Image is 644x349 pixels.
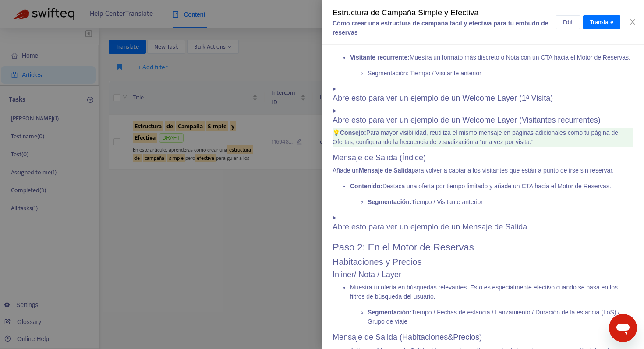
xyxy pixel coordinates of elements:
b: Visitante recurrente: [350,54,410,61]
p: Añade un para volver a captar a los visitantes que están a punto de irse sin reservar. [333,166,633,175]
p: Tiempo / Fechas de estancia / Lanzamiento / Duración de la estancia (LoS) / Grupo de viaje [368,308,633,326]
h1: Paso 2: En el Motor de Reservas [333,242,633,253]
summary: Abre esto para ver un ejemplo de un Welcome Layer (Visitantes recurrentes) [333,106,633,125]
h3: Inliner/ Nota / Layer [333,270,633,280]
h3: Mensaje de Salida (Habitaciones&Precios) [333,333,633,342]
p: 💡 Para mayor visibilidad, reutiliza el mismo mensaje en páginas adicionales como tu página de Ofe... [333,128,633,147]
h3: Mensaje de Salida (Índice) [333,153,633,163]
button: Edit [556,15,580,29]
b: Segmentación: [368,198,411,205]
iframe: Button to launch messaging window [609,314,637,342]
button: Translate [583,15,620,29]
b: Consejo: [340,129,366,136]
summary: Abre esto para ver un ejemplo de un Welcome Layer (1ª Visita) [333,85,633,103]
b: Mensaje de Salida [359,167,412,174]
b: Contenido: [350,183,382,190]
p: Tiempo / Visitante anterior [368,197,633,207]
p: Destaca una oferta por tiempo limitado y añade un CTA hacia el Motor de Reservas. [350,182,633,191]
div: Cómo crear una estructura de campaña fácil y efectiva para tu embudo de reservas [333,19,556,37]
div: Estructura de Campaña Simple y Efectiva [333,7,556,19]
p: Segmentación: Tiempo / Visitante anterior [368,69,633,78]
p: Muestra un formato más discreto o Nota con un CTA hacia el Motor de Reservas. [350,53,633,62]
h2: Habitaciones y Precios [333,257,633,267]
h3: Abre esto para ver un ejemplo de un Mensaje de Salida [333,222,633,232]
h3: Abre esto para ver un ejemplo de un Welcome Layer (1ª Visita) [333,94,633,103]
button: Close [626,18,639,26]
span: Edit [563,18,573,27]
b: Segmentación: [368,309,411,316]
span: Translate [590,18,613,27]
summary: Abre esto para ver un ejemplo de un Mensaje de Salida [333,213,633,232]
h3: Abre esto para ver un ejemplo de un Welcome Layer (Visitantes recurrentes) [333,116,633,125]
span: close [629,18,636,25]
p: Muestra tu oferta en búsquedas relevantes. Esto es especialmente efectivo cuando se basa en los f... [350,283,633,301]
